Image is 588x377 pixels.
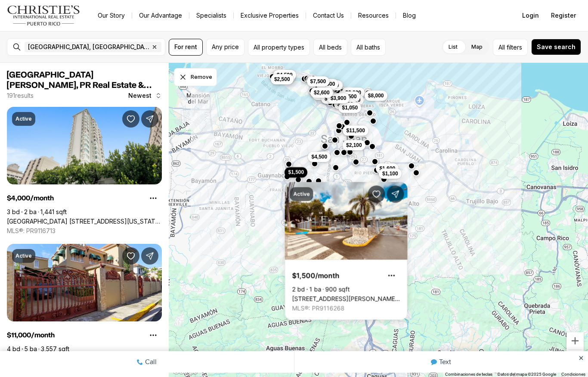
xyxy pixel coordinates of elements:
[122,110,139,128] button: Save Property: Condado Towers 30 WASHINGTON #14-S
[7,5,80,26] img: logo
[379,168,402,179] button: $1,100
[7,218,162,225] a: Condado Towers 30 WASHINGTON #14-S, SAN JUAN PR, 00907
[368,92,384,99] span: $8,000
[145,327,162,344] button: Property options
[288,169,304,176] span: $1,500
[345,89,361,96] span: $2,000
[376,163,399,174] button: $1,600
[212,44,239,50] span: Any price
[341,93,357,100] span: $5,500
[132,9,189,22] a: Our Advantage
[15,115,32,122] p: Active
[313,39,347,56] button: All beds
[15,252,32,259] p: Active
[285,167,307,178] button: $1,500
[334,99,357,109] button: $4,500
[28,44,149,50] span: [GEOGRAPHIC_DATA], [GEOGRAPHIC_DATA], [GEOGRAPHIC_DATA]
[274,76,290,83] span: $2,500
[141,110,158,128] button: Share Property
[314,89,330,96] span: $2,600
[464,39,489,55] label: Map
[342,87,365,98] button: $2,000
[174,44,197,50] span: For rent
[292,295,400,303] a: 1500 AVE.LUIS VIGOREAUX CAMINO REAL #I 203, SAN JUAN PR, 00921
[551,12,576,19] span: Register
[327,93,350,103] button: $3,900
[346,142,362,149] span: $2,100
[294,191,310,198] p: Active
[546,7,581,24] button: Register
[498,372,556,377] span: Datos del mapa ©2025 Google
[537,44,576,50] span: Save search
[308,152,331,162] button: $4,500
[337,101,353,108] span: $4,500
[531,39,581,55] button: Save search
[507,43,522,52] span: filters
[234,9,306,22] a: Exclusive Properties
[277,72,293,78] span: $4,500
[561,372,585,377] a: Condiciones (se abre en una nueva pestaña)
[273,70,296,80] button: $4,500
[321,93,344,104] button: $6,000
[91,9,132,22] a: Our Story
[493,39,528,56] button: Allfilters
[128,92,152,99] span: Newest
[331,95,347,102] span: $3,900
[343,125,368,136] button: $11,500
[383,267,400,284] button: Property options
[189,9,233,22] a: Specialists
[351,39,386,56] button: All baths
[379,165,395,172] span: $1,600
[351,9,396,22] a: Resources
[307,76,330,87] button: $7,500
[123,87,167,104] button: Newest
[396,9,423,22] a: Blog
[271,74,294,84] button: $2,500
[346,127,365,134] span: $11,500
[306,9,351,22] button: Contact Us
[145,190,162,207] button: Property options
[566,332,584,349] button: Acercar
[343,140,365,150] button: $2,100
[442,39,464,55] label: List
[169,39,203,56] button: For rent
[248,39,310,56] button: All property types
[365,90,387,101] button: $8,000
[174,68,217,86] button: Dismiss drawing
[368,186,385,203] button: Save Property: 1500 AVE.LUIS VIGOREAUX CAMINO REAL #I 203
[382,170,398,177] span: $1,100
[387,186,404,203] button: Share Property
[337,91,360,102] button: $5,500
[310,78,326,85] span: $7,500
[325,95,340,102] span: $6,000
[498,43,505,52] span: All
[7,92,34,99] p: 191 results
[122,247,139,265] button: Save Property: 1404 VILA MAYO
[522,12,539,19] span: Login
[141,247,158,265] button: Share Property
[517,7,544,24] button: Login
[310,87,333,98] button: $2,600
[206,39,244,56] button: Any price
[342,104,358,111] span: $1,050
[338,103,361,113] button: $1,050
[7,71,152,100] span: [GEOGRAPHIC_DATA][PERSON_NAME], PR Real Estate & Homes for Rent
[311,153,327,160] span: $4,500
